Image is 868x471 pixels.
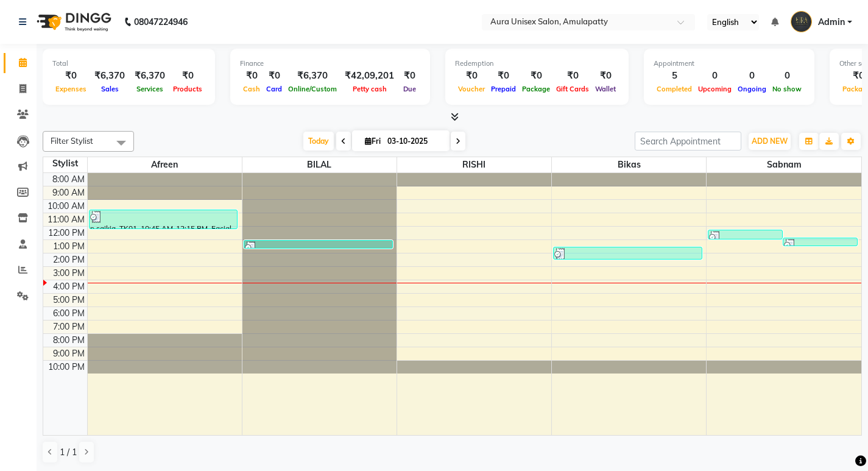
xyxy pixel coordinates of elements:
input: Search Appointment [635,132,741,151]
span: Package [519,85,553,93]
b: 08047224946 [134,5,188,39]
span: Petty cash [350,85,390,93]
div: 2:00 PM [51,253,87,266]
span: Upcoming [695,85,735,93]
div: ₹0 [52,69,90,83]
div: ₹0 [240,69,263,83]
span: Products [170,85,205,93]
div: 3:00 PM [51,267,87,280]
div: ₹0 [399,69,420,83]
span: No show [769,85,805,93]
span: Filter Stylist [51,136,93,146]
div: Total [52,58,205,69]
span: Ongoing [735,85,769,93]
input: 2025-10-03 [384,132,445,151]
div: ₹0 [553,69,592,83]
div: 4:00 PM [51,280,87,293]
div: Stylist [43,157,87,170]
div: 0 [769,69,805,83]
span: Sabnam [707,157,861,172]
div: 0 [735,69,769,83]
div: ₹6,370 [90,69,130,83]
span: bikas [552,157,706,172]
img: Admin [791,11,812,32]
span: Card [263,85,285,93]
div: ₹42,09,201 [340,69,399,83]
span: Wallet [592,85,619,93]
div: 5 [654,69,695,83]
span: Completed [654,85,695,93]
div: p saikia, TK01, 12:15 PM-01:00 PM, Facial - Kanpeki (Sun Tan Neutralization) [708,230,782,239]
span: Gift Cards [553,85,592,93]
div: Finance [240,58,420,69]
span: afreen [88,157,242,172]
img: logo [31,5,115,39]
div: p saikia, TK01, 10:45 AM-12:15 PM, Facial - Kanpeki (Sun Tan Neutralization),Hair Care - Hair Spa [90,210,238,228]
div: 0 [695,69,735,83]
div: 10:00 PM [46,361,87,374]
div: 5:00 PM [51,294,87,306]
div: 7:00 PM [51,320,87,333]
div: [PERSON_NAME], TK02, 12:50 PM-01:20 PM, Skin Others - Threading Eyebrows,Skin Others - Upper Lip [783,238,857,246]
span: Sales [98,85,122,93]
div: 9:00 AM [50,186,87,199]
div: 12:00 PM [46,227,87,239]
span: Services [133,85,166,93]
div: ₹0 [592,69,619,83]
span: Online/Custom [285,85,340,93]
div: 11:00 AM [45,213,87,226]
div: p saikia, TK01, 01:00 PM-01:30 PM, Hair Spa ([DEMOGRAPHIC_DATA]) - Spa (Wella Clear Scalp) [244,241,392,248]
div: 1:00 PM [51,240,87,253]
button: ADD NEW [749,133,791,150]
div: ₹0 [455,69,488,83]
div: ₹0 [170,69,205,83]
span: Cash [240,85,263,93]
span: BILAL [242,157,397,172]
span: Expenses [52,85,90,93]
div: ₹0 [263,69,285,83]
div: Redemption [455,58,619,69]
div: 6:00 PM [51,307,87,320]
span: 1 / 1 [60,446,77,459]
span: RISHI [397,157,551,172]
div: Appointment [654,58,805,69]
div: p saikia, TK01, 01:30 PM-02:30 PM, Hair - Shaving,Hair - Hair Cut [554,247,702,259]
span: ADD NEW [752,136,788,146]
span: Today [303,132,334,151]
span: Voucher [455,85,488,93]
div: 8:00 PM [51,334,87,347]
div: 9:00 PM [51,347,87,360]
div: ₹6,370 [130,69,170,83]
span: Prepaid [488,85,519,93]
span: Fri [362,136,384,146]
div: ₹6,370 [285,69,340,83]
span: Admin [818,16,845,29]
div: 10:00 AM [45,200,87,213]
div: ₹0 [488,69,519,83]
div: 8:00 AM [50,173,87,186]
span: Due [400,85,419,93]
div: ₹0 [519,69,553,83]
